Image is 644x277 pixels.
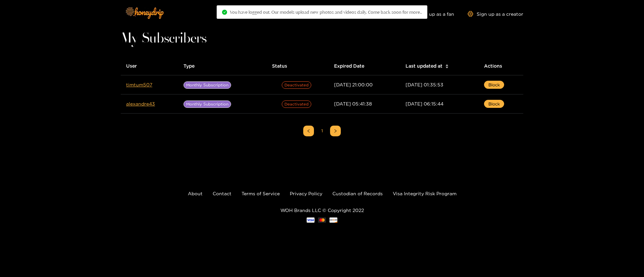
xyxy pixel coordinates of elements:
[334,101,372,106] span: [DATE] 05:41:38
[332,191,383,196] a: Custodian of Records
[230,9,422,15] span: You have logged out. Our models upload new photos and videos daily. Come back soon for more..
[484,100,504,108] button: Block
[290,191,322,196] a: Privacy Policy
[241,191,280,196] a: Terms of Service
[222,10,227,15] span: check-circle
[406,82,443,87] span: [DATE] 01:35:53
[178,57,267,75] th: Type
[121,57,178,75] th: User
[121,34,523,44] h1: My Subscribers
[282,81,311,89] span: Deactivated
[445,63,449,67] span: caret-up
[282,100,311,108] span: Deactivated
[188,191,203,196] a: About
[330,126,341,136] button: right
[307,129,311,133] span: left
[213,191,231,196] a: Contact
[303,126,314,136] li: Previous Page
[333,129,337,133] span: right
[408,11,454,17] a: Sign up as a fan
[126,101,155,106] a: alexandre43
[183,100,231,108] span: Monthly Subscription
[393,191,457,196] a: Visa Integrity Risk Program
[126,82,152,87] a: timtum507
[334,82,373,87] span: [DATE] 21:00:00
[445,66,449,69] span: caret-down
[267,57,329,75] th: Status
[468,11,523,17] a: Sign up as a creator
[317,126,327,136] li: 1
[479,57,523,75] th: Actions
[406,101,443,106] span: [DATE] 06:15:44
[329,57,400,75] th: Expired Date
[484,81,504,89] button: Block
[317,126,327,136] a: 1
[303,126,314,136] button: left
[488,100,500,107] span: Block
[488,81,500,88] span: Block
[406,62,442,70] span: Last updated at
[330,126,341,136] li: Next Page
[183,81,231,89] span: Monthly Subscription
